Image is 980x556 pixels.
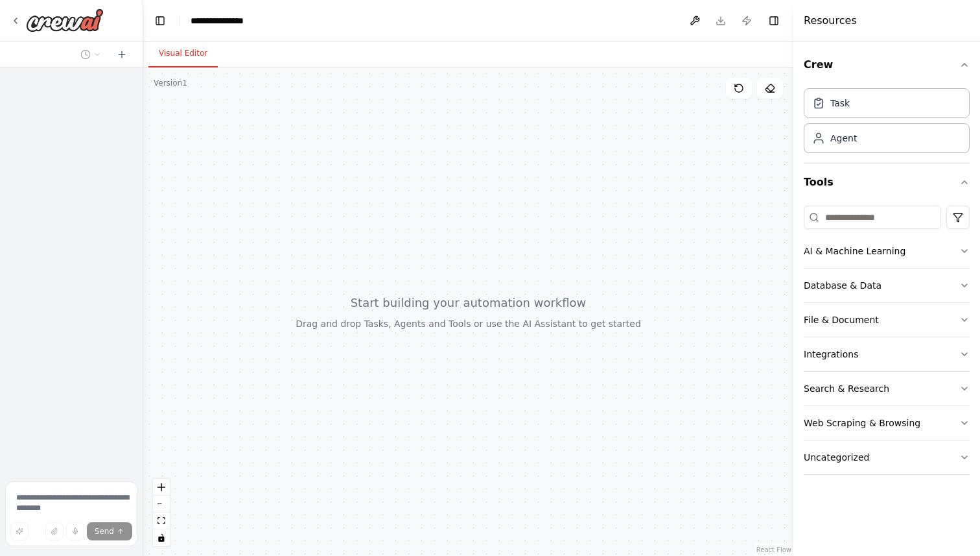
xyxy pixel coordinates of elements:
button: Send [87,522,132,540]
div: Tools [804,200,970,485]
div: Agent [830,132,857,145]
div: React Flow controls [153,479,170,546]
button: toggle interactivity [153,529,170,546]
button: Click to speak your automation idea [66,522,84,540]
div: Integrations [804,348,858,361]
button: Tools [804,164,970,200]
button: AI & Machine Learning [804,234,970,268]
div: Database & Data [804,279,881,292]
div: Search & Research [804,382,889,395]
button: Upload files [45,522,64,540]
h4: Resources [804,13,857,29]
button: Hide right sidebar [765,12,783,30]
button: Crew [804,47,970,83]
button: Hide left sidebar [151,12,169,30]
button: Uncategorized [804,441,970,474]
button: zoom in [153,479,170,496]
div: AI & Machine Learning [804,245,905,258]
button: Start a new chat [111,47,132,62]
div: Version 1 [154,78,187,88]
div: Uncategorized [804,451,869,464]
div: Web Scraping & Browsing [804,417,920,429]
button: Switch to previous chat [75,47,106,62]
button: Web Scraping & Browsing [804,406,970,440]
div: Crew [804,83,970,163]
button: Visual Editor [148,40,218,67]
button: Improve this prompt [10,522,29,540]
img: Logo [26,8,104,32]
a: React Flow attribution [756,546,791,553]
nav: breadcrumb [191,14,244,27]
button: Integrations [804,337,970,371]
button: Database & Data [804,269,970,302]
span: Send [95,526,114,537]
button: File & Document [804,303,970,337]
button: Search & Research [804,372,970,405]
div: Task [830,97,850,110]
button: zoom out [153,496,170,513]
div: File & Document [804,313,879,326]
button: fit view [153,513,170,529]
